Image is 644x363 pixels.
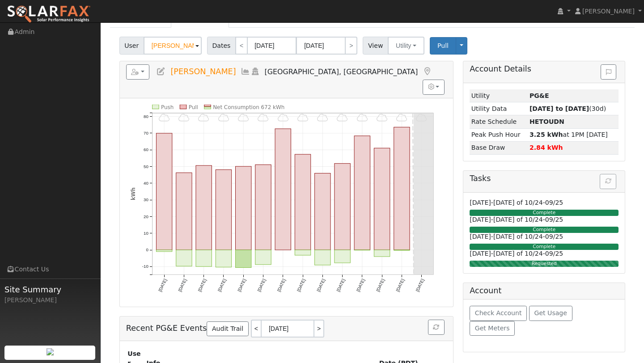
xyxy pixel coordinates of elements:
text: [DATE] [197,278,207,292]
h5: Account [470,286,501,295]
div: Complete [470,210,619,216]
rect: onclick="" [235,166,251,250]
i: 9/28 - Cloudy [357,114,368,122]
text: [DATE] [256,278,267,292]
rect: onclick="" [354,136,370,250]
h6: [DATE]-[DATE] of 10/24-09/25 [470,250,619,257]
rect: onclick="" [335,250,350,263]
i: 9/27 - Cloudy [337,114,347,122]
text: [DATE] [237,278,247,292]
rect: onclick="" [176,173,192,250]
text: 60 [144,147,148,152]
text: [DATE] [336,278,346,292]
a: > [314,320,324,338]
strong: ID: 17363248, authorized: 10/02/25 [530,92,549,99]
text: [DATE] [316,278,326,292]
text: [DATE] [356,278,366,292]
span: View [363,37,388,55]
rect: onclick="" [255,165,271,250]
span: Pull [437,42,449,49]
input: Select a User [144,37,202,55]
i: 9/29 - Cloudy [377,114,387,122]
rect: onclick="" [295,250,310,255]
td: Utility [470,89,528,102]
text: [DATE] [276,278,287,292]
i: 9/21 - Cloudy [218,114,229,122]
i: 9/24 - Cloudy [278,114,288,122]
text: Net Consumption 672 kWh [213,104,284,110]
text: [DATE] [157,278,168,292]
rect: onclick="" [176,250,192,266]
i: 9/19 - Cloudy [178,114,189,122]
rect: onclick="" [196,250,212,266]
h5: Tasks [470,174,619,183]
i: 9/23 - Cloudy [258,114,268,122]
rect: onclick="" [374,250,390,257]
strong: S [530,118,564,125]
button: Refresh [428,320,445,335]
text: [DATE] [217,278,227,292]
rect: onclick="" [156,250,172,252]
i: 9/30 - Cloudy [396,114,407,122]
span: Dates [207,37,236,55]
rect: onclick="" [315,173,330,250]
i: 9/22 - Cloudy [238,114,249,122]
rect: onclick="" [255,250,271,265]
i: 9/20 - Cloudy [198,114,209,122]
rect: onclick="" [295,154,310,250]
strong: 2.84 kWh [530,144,563,151]
img: retrieve [47,348,54,355]
h6: [DATE]-[DATE] of 10/24-09/25 [470,233,619,241]
strong: [DATE] to [DATE] [530,105,589,112]
h6: [DATE]-[DATE] of 10/24-09/25 [470,216,619,224]
a: Map [422,67,432,76]
text: 20 [144,214,148,219]
h5: Account Details [470,64,619,74]
text: 30 [144,197,148,202]
span: User [119,37,144,55]
text: 0 [146,247,148,252]
text: [DATE] [177,278,187,292]
text: 40 [144,181,148,186]
text: kWh [130,187,136,200]
button: Pull [430,37,456,55]
rect: onclick="" [394,127,410,250]
rect: onclick="" [315,250,330,265]
a: < [235,37,248,55]
rect: onclick="" [335,164,350,250]
span: [PERSON_NAME] [170,67,236,76]
text: [DATE] [375,278,386,292]
td: at 1PM [DATE] [528,128,619,141]
td: Peak Push Hour [470,128,528,141]
td: Utility Data [470,102,528,115]
button: Utility [388,37,424,55]
rect: onclick="" [156,133,172,250]
h5: Recent PG&E Events [126,320,447,338]
div: Requested [470,261,619,267]
rect: onclick="" [216,170,231,250]
td: Base Draw [470,141,528,154]
a: < [251,320,261,338]
button: Check Account [470,306,527,321]
h6: [DATE]-[DATE] of 10/24-09/25 [470,199,619,207]
rect: onclick="" [374,148,390,250]
span: Site Summary [4,283,96,295]
text: [DATE] [296,278,306,292]
a: > [345,37,357,55]
text: Push [161,104,174,110]
text: 50 [144,164,148,169]
text: 70 [144,131,148,135]
rect: onclick="" [196,165,212,250]
rect: onclick="" [235,250,251,268]
text: [DATE] [415,278,425,292]
text: Pull [189,104,198,110]
div: Complete [470,227,619,233]
text: -10 [142,264,149,269]
div: Complete [470,244,619,250]
rect: onclick="" [216,250,231,267]
a: Edit User (38243) [156,67,166,76]
i: 9/18 - Cloudy [159,114,169,122]
span: (30d) [530,105,606,112]
td: Rate Schedule [470,115,528,128]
